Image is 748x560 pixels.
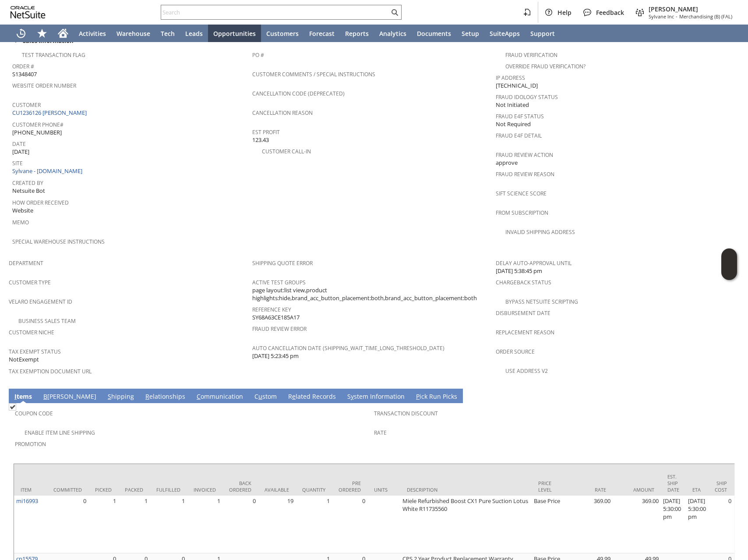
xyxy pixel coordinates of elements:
span: - [676,13,677,20]
span: Reports [345,29,369,38]
td: 1 [296,496,332,553]
a: mi16993 [16,497,38,505]
span: SY68A63CE185A17 [252,313,300,322]
a: Order # [12,63,34,70]
a: Auto Cancellation Date (shipping_wait_time_long_threshold_date) [252,344,445,352]
a: Fraud E4F Status [496,113,544,120]
span: P [416,392,420,401]
a: SuiteApps [484,25,525,42]
div: ETA [692,486,702,493]
td: 0 [222,496,258,553]
div: Ship Cost [715,480,727,493]
a: Sift Science Score [496,190,547,197]
a: Reference Key [252,306,291,313]
a: Chargeback Status [496,279,551,286]
a: Override Fraud Verification? [505,63,586,70]
td: Miele Refurbished Boost CX1 Pure Suction Lotus White R11735560 [400,496,532,553]
span: Activities [79,29,106,38]
div: Amount [619,486,654,493]
a: Customer Comments / Special Instructions [252,71,375,78]
svg: Search [389,7,400,18]
a: Department [9,259,43,267]
a: Customer [12,101,41,109]
a: Shipping Quote Error [252,259,313,267]
div: Description [407,486,525,493]
span: Netsuite Bot [12,187,45,195]
a: Custom [252,392,279,402]
a: Velaro Engagement ID [9,298,72,305]
span: Setup [462,29,479,38]
a: From Subscription [496,209,548,216]
a: Replacement reason [496,329,554,336]
td: 1 [187,496,222,553]
a: Est Profit [252,128,280,136]
span: [DATE] [12,148,29,156]
a: IP Address [496,74,525,82]
a: Enable Item Line Shipping [25,429,95,436]
a: Shipping [106,392,136,402]
a: Website Order Number [12,82,76,89]
a: Date [12,140,26,148]
a: Items [12,392,34,402]
a: Tax Exempt Status [9,348,61,355]
a: System Information [345,392,407,402]
a: Fraud E4F Detail [496,132,542,139]
span: e [292,392,296,401]
a: Order Source [496,348,535,355]
a: Reports [340,25,374,42]
span: page layout:list view,product highlights:hide,brand_acc_button_placement:both,brand_acc_button_pl... [252,286,491,302]
a: Customer Type [9,279,51,286]
span: NotExempt [9,355,39,364]
a: Tax Exemption Document URL [9,368,92,375]
span: [TECHNICAL_ID] [496,82,538,90]
a: Opportunities [208,25,261,42]
a: Unrolled view on [723,390,734,401]
a: CU1236126 [PERSON_NAME] [12,109,89,117]
input: Search [161,7,389,18]
td: 369.00 [613,496,661,553]
span: Opportunities [213,29,256,38]
a: PO # [252,51,264,59]
a: Test Transaction Flag [22,51,85,59]
span: u [258,392,262,401]
td: 1 [118,496,150,553]
a: Promotion [15,440,46,448]
span: [DATE] 5:38:45 pm [496,267,542,275]
a: Use Address V2 [505,367,548,375]
td: 0 [332,496,367,553]
a: Coupon Code [15,410,53,417]
span: Merchandising (B) (FAL) [679,13,732,20]
a: Setup [456,25,484,42]
div: Rate [571,486,606,493]
a: Home [53,25,74,42]
a: Transaction Discount [374,410,438,417]
span: Oracle Guided Learning Widget. To move around, please hold and drag [721,265,737,280]
span: y [351,392,354,401]
span: C [197,392,201,401]
div: Back Ordered [229,480,251,493]
span: B [43,392,47,401]
a: Delay Auto-Approval Until [496,259,572,267]
a: Communication [194,392,245,402]
span: Leads [185,29,203,38]
a: Warehouse [111,25,155,42]
span: Sylvane Inc [649,13,674,20]
span: Not Initiated [496,101,529,109]
div: Committed [53,486,82,493]
img: Checked [9,403,16,411]
span: approve [496,159,518,167]
a: Recent Records [11,25,32,42]
span: [PERSON_NAME] [649,5,732,13]
a: Pick Run Picks [414,392,459,402]
a: Bypass NetSuite Scripting [505,298,578,305]
span: Not Required [496,120,531,128]
div: Est. Ship Date [667,473,679,493]
td: 0 [708,496,734,553]
span: Help [557,8,572,17]
a: Cancellation Code (deprecated) [252,90,345,97]
a: Analytics [374,25,412,42]
svg: Recent Records [16,28,26,39]
span: R [145,392,149,401]
span: 123.43 [252,136,269,144]
svg: Home [58,28,68,39]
